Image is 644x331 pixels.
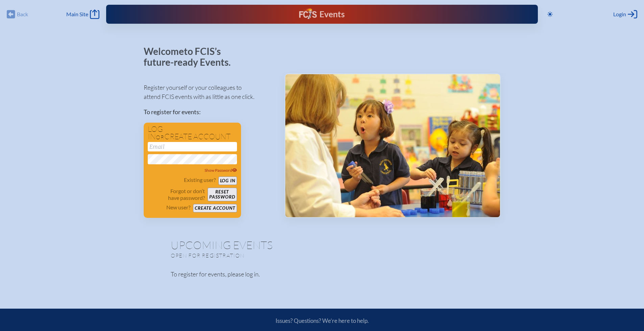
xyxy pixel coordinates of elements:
span: Login [613,11,626,18]
p: Welcome to FCIS’s future-ready Events. [144,46,238,67]
a: Main Site [66,9,99,19]
span: Show Password [205,168,237,173]
h1: Log in create account [148,125,237,141]
h1: Upcoming Events [171,240,474,250]
p: Issues? Questions? We’re here to help. [203,317,441,324]
p: To register for events: [144,107,274,117]
p: Forgot or don’t have password? [148,188,205,201]
button: Create account [193,204,237,212]
img: Events [285,74,500,217]
div: FCIS Events — Future ready [225,8,419,20]
button: Log in [218,177,237,185]
span: Main Site [66,11,88,18]
button: Resetpassword [208,188,237,201]
p: Existing user? [184,177,216,183]
p: Open for registration [171,252,349,259]
p: New user? [166,204,190,211]
input: Email [148,142,237,151]
p: Register yourself or your colleagues to attend FCIS events with as little as one click. [144,83,274,101]
span: or [156,134,164,141]
p: To register for events, please log in. [171,270,474,279]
